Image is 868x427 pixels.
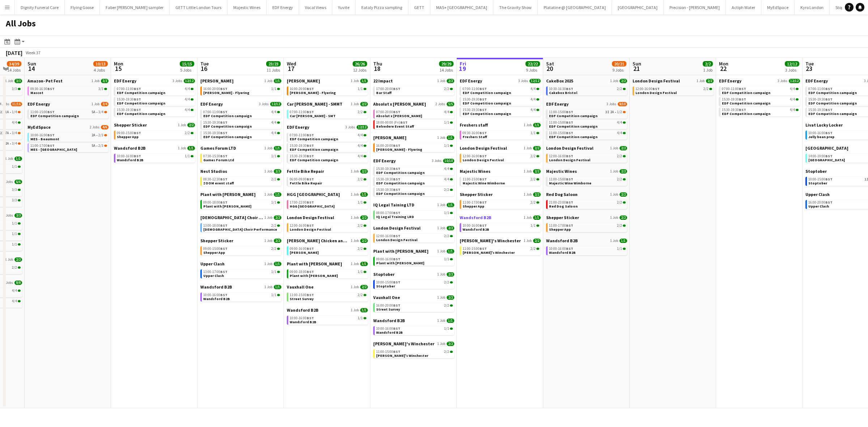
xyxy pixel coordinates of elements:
[437,136,445,140] span: 1 Job
[373,78,454,101] div: 22 Impact1 Job2/217:00-20:00BST2/2Bar Staff
[463,98,487,101] span: 15:30-19:30
[287,101,368,124] div: Car [PERSON_NAME] - SMMT1 Job2/207:00-11:00BST2/2Car [PERSON_NAME] - SMT
[203,86,280,95] a: 16:00-20:00BST1/1[PERSON_NAME] - Flyering
[373,78,393,84] span: 22 Impact
[435,102,445,106] span: 2 Jobs
[117,90,165,95] span: EDF Competition campaign
[117,131,141,135] span: 09:00-15:00
[825,131,833,135] span: BST
[617,110,622,114] span: 1/2
[100,0,170,14] button: Faber [PERSON_NAME] sampler
[610,110,614,114] span: 2A
[722,86,799,95] a: 07:00-11:00BST4/4EDF Competition campaign
[203,131,280,139] a: 15:30-19:30BST4/4EDF Competition campaign
[290,114,336,118] span: Car Marshall - SMT
[12,121,17,124] span: 4/4
[267,0,299,14] button: EDF Energy
[5,110,9,114] span: 1A
[30,133,55,137] span: 10:00-16:00
[493,0,538,14] button: The Gravity Show
[92,110,95,114] span: 5A
[92,79,99,83] span: 1 Job
[706,79,714,83] span: 2/2
[134,131,141,135] span: BST
[463,111,511,116] span: EDF Competition campaign
[358,87,363,91] span: 1/1
[290,86,366,95] a: 16:00-20:00BST1/1[PERSON_NAME] - Flyering
[287,78,320,84] span: Barnard Marcus
[5,142,9,145] span: 2A
[373,101,426,107] span: Absolut x Haring
[185,108,190,112] span: 4/4
[635,86,712,95] a: 12:00-16:00BST2/2London Design Festival
[566,120,573,125] span: BST
[117,107,193,116] a: 15:30-19:30BST4/4EDF Competition campaign
[739,107,746,112] span: BST
[617,131,622,135] span: 4/4
[376,114,422,118] span: Absolut x Haring
[134,97,141,102] span: BST
[739,86,746,91] span: BST
[549,124,597,129] span: EDF Competition campaign
[460,122,488,128] span: Freshers staff
[27,101,109,124] div: EDF Energy1 Job3/411:00-15:00BST5A•3/4EDF Competition campaign
[393,110,400,114] span: BST
[444,87,449,91] span: 2/2
[400,120,408,125] span: BST
[719,78,741,84] span: EDF Energy
[98,110,103,114] span: 3/4
[114,78,136,84] span: EDF Energy
[287,101,342,107] span: Car Marshall - SMMT
[14,79,22,83] span: 3/3
[178,123,186,127] span: 1 Job
[549,110,626,114] div: •
[635,90,677,95] span: London Design Festival
[480,131,487,135] span: BST
[722,111,770,116] span: EDF Competition campaign
[805,78,828,84] span: EDF Energy
[12,142,17,145] span: 3/4
[203,121,227,124] span: 15:30-19:30
[290,133,314,137] span: 07:00-11:00
[98,87,103,91] span: 3/3
[290,87,314,91] span: 16:00-20:00
[373,135,454,140] a: [PERSON_NAME]1 Job1/1
[357,125,368,129] span: 12/12
[761,0,795,14] button: MyEdSpace
[27,124,109,130] a: MyEdSpace2 Jobs4/6
[566,131,573,135] span: BST
[531,108,536,112] span: 4/4
[529,79,541,83] span: 12/12
[546,101,627,145] div: EDF Energy3 Jobs9/1011:00-15:00BST3I2A•1/2EDF Competition campaign11:00-15:00BST4/4EDF Competitio...
[185,131,190,135] span: 2/2
[47,86,55,91] span: BST
[549,131,626,139] a: 11:00-15:00BST4/4EDF Competition campaign
[726,0,761,14] button: Actiph Water
[173,79,182,83] span: 3 Jobs
[549,87,573,91] span: 10:30-16:30
[546,101,569,107] span: EDF Energy
[203,110,227,114] span: 07:00-11:00
[789,79,800,83] span: 12/12
[460,78,541,122] div: EDF Energy3 Jobs12/1207:00-11:00BST4/4EDF Competition campaign15:30-19:30BST4/4EDF Competition ca...
[101,102,109,106] span: 3/4
[114,122,195,128] a: Shepper Sticker1 Job2/2
[795,0,830,14] button: Kyro London
[356,0,408,14] button: Eataly Pizza sampling
[480,107,487,112] span: BST
[825,107,833,112] span: BST
[463,108,487,112] span: 15:30-19:30
[117,97,193,105] a: 15:30-19:30BST4/4EDF Competition campaign
[271,87,276,91] span: 1/1
[722,108,746,112] span: 15:30-19:30
[376,110,400,114] span: 07:00-20:00
[117,111,165,116] span: EDF Competition campaign
[203,114,252,118] span: EDF Competition campaign
[117,131,193,139] a: 09:00-15:00BST2/2Shepper App
[360,102,368,106] span: 2/2
[538,0,612,14] button: Platatine @ [GEOGRAPHIC_DATA]
[351,79,359,83] span: 1 Job
[220,86,227,91] span: BST
[30,114,79,118] span: EDF Competition campaign
[549,90,577,95] span: Cakebox Bristol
